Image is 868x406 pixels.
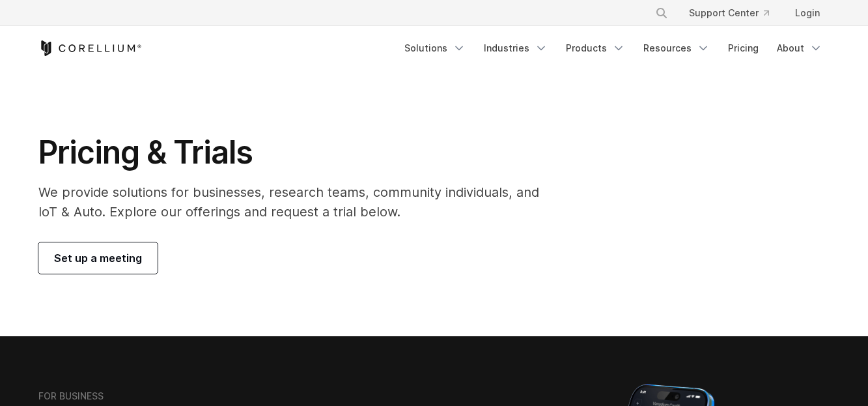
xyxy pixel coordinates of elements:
button: Search [650,1,673,25]
a: About [769,36,830,60]
h6: FOR BUSINESS [38,390,104,402]
a: Industries [476,36,555,60]
span: Set up a meeting [54,250,142,266]
a: Login [785,1,830,25]
a: Corellium Home [38,40,142,56]
div: Navigation Menu [639,1,830,25]
a: Pricing [720,36,766,60]
div: Navigation Menu [397,36,830,60]
a: Products [558,36,633,60]
a: Resources [636,36,718,60]
p: We provide solutions for businesses, research teams, community individuals, and IoT & Auto. Explo... [38,182,557,222]
a: Set up a meeting [38,242,158,274]
a: Support Center [679,1,779,25]
h1: Pricing & Trials [38,133,557,172]
a: Solutions [397,36,473,60]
